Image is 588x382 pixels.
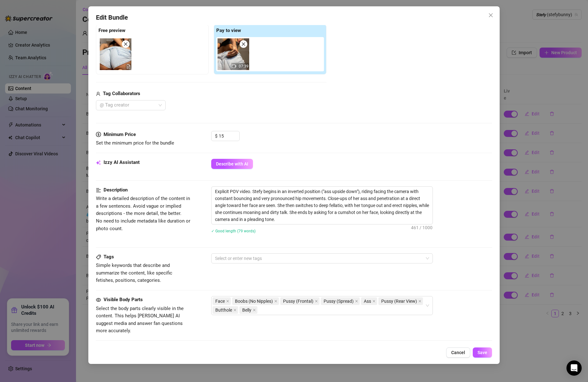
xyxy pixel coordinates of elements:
[211,229,256,233] span: ✓ Good length (79 words)
[123,42,128,46] span: close
[233,308,237,312] span: close
[488,13,493,18] span: close
[96,262,172,283] span: Simple keywords that describe and summarize the content, like specific fetishes, positions, categ...
[486,13,496,18] span: Close
[96,306,184,334] span: Select the body parts clearly visible in the content. This helps [PERSON_NAME] AI suggest media a...
[235,298,273,305] span: Boobs (No Nipples)
[215,307,232,314] span: Butthole
[104,254,114,260] strong: Tags
[96,13,128,23] span: Edit Bundle
[104,159,140,165] strong: Izzy AI Assistant
[280,297,319,305] span: Pussy (Frontal)
[226,300,229,303] span: close
[104,297,143,302] strong: Visible Body Parts
[211,159,253,169] button: Describe with AI
[232,297,279,305] span: Boobs (No Nipples)
[232,64,236,68] span: video-camera
[96,140,174,146] span: Set the minimum price for the bundle
[355,300,358,303] span: close
[104,132,136,137] strong: Minimum Price
[96,186,101,194] span: align-left
[274,300,277,303] span: close
[381,298,417,305] span: Pussy (Rear View)
[96,297,101,302] span: eye
[239,306,257,314] span: Belly
[96,255,101,260] span: tag
[216,28,241,33] strong: Pay to view
[451,350,465,355] span: Cancel
[103,91,140,96] strong: Tag Collaborators
[104,187,128,193] strong: Description
[364,298,371,305] span: Ass
[212,187,433,224] textarea: Explicit POV video. Stefy begins in an inverted position ("ass upside down"), riding facing the c...
[212,306,238,314] span: Butthole
[477,350,487,355] span: Save
[126,64,131,69] span: file-gif
[473,347,492,358] button: Save
[98,28,125,33] strong: Free preview
[218,38,249,70] img: media
[212,297,231,305] span: Face
[100,38,131,70] img: media
[242,307,251,314] span: Belly
[446,347,470,358] button: Cancel
[486,10,496,20] button: Close
[218,38,249,70] div: 07:39
[253,308,256,312] span: close
[418,300,421,303] span: close
[372,300,376,303] span: close
[566,360,582,376] div: Open Intercom Messenger
[283,298,313,305] span: Pussy (Frontal)
[96,196,190,231] span: Write a detailed description of the content in a few sentences. Avoid vague or implied descriptio...
[96,131,101,139] span: dollar
[324,298,354,305] span: Pussy (Spread)
[239,64,249,68] span: 07:39
[241,42,246,46] span: close
[321,297,360,305] span: Pussy (Spread)
[315,300,318,303] span: close
[96,90,100,98] span: user
[378,297,423,305] span: Pussy (Rear View)
[216,161,248,166] span: Describe with AI
[215,298,225,305] span: Face
[361,297,377,305] span: Ass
